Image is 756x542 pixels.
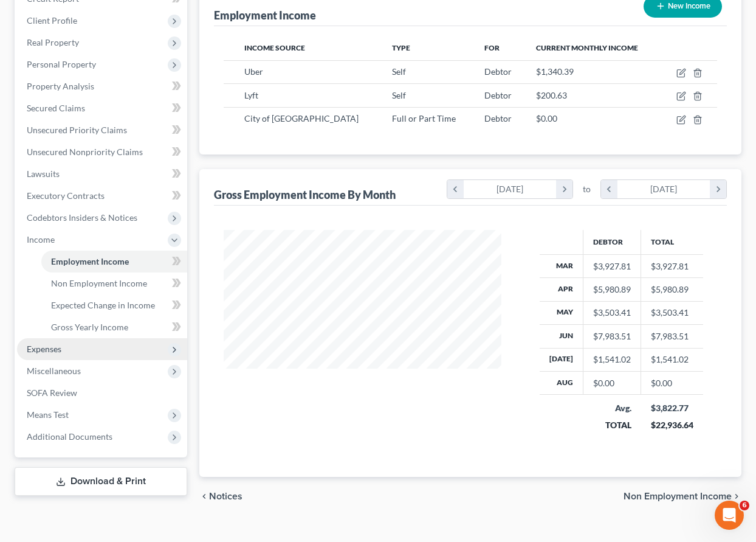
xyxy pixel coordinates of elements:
[715,501,744,530] iframe: Intercom live chat
[641,301,703,324] td: $3,503.41
[447,180,464,198] i: chevron_left
[27,431,112,442] span: Additional Documents
[51,256,129,266] span: Employment Income
[536,113,557,123] span: $0.00
[41,273,187,294] a: Non Employment Income
[27,15,77,26] span: Client Profile
[27,387,77,398] span: SOFA Review
[641,325,703,348] td: $7,983.51
[593,283,631,296] div: $5,980.89
[17,97,187,119] a: Secured Claims
[536,43,638,52] span: Current Monthly Income
[27,344,61,354] span: Expenses
[593,330,631,342] div: $7,983.51
[17,141,187,163] a: Unsecured Nonpriority Claims
[641,230,703,254] th: Total
[624,492,741,501] button: Non Employment Income chevron_right
[641,348,703,371] td: $1,541.02
[51,300,155,310] span: Expected Change in Income
[199,492,242,501] button: chevron_left Notices
[540,301,583,324] th: May
[732,492,741,501] i: chevron_right
[484,113,512,123] span: Debtor
[593,377,631,389] div: $0.00
[209,492,242,501] span: Notices
[536,66,574,77] span: $1,340.39
[484,43,500,52] span: For
[27,234,55,245] span: Income
[392,43,410,52] span: Type
[593,402,631,414] div: Avg.
[244,90,258,100] span: Lyft
[51,322,128,332] span: Gross Yearly Income
[540,372,583,395] th: Aug
[641,372,703,395] td: $0.00
[392,66,406,77] span: Self
[27,81,94,91] span: Property Analysis
[540,278,583,301] th: Apr
[617,180,710,198] div: [DATE]
[15,467,187,496] a: Download & Print
[556,180,572,198] i: chevron_right
[392,113,456,123] span: Full or Part Time
[27,103,85,113] span: Secured Claims
[17,382,187,404] a: SOFA Review
[593,353,631,366] div: $1,541.02
[27,37,79,47] span: Real Property
[244,113,359,123] span: City of [GEOGRAPHIC_DATA]
[27,212,137,223] span: Codebtors Insiders & Notices
[27,190,105,201] span: Executory Contracts
[583,183,591,195] span: to
[214,8,316,23] div: Employment Income
[464,180,557,198] div: [DATE]
[601,180,617,198] i: chevron_left
[17,119,187,141] a: Unsecured Priority Claims
[41,294,187,316] a: Expected Change in Income
[244,43,305,52] span: Income Source
[593,307,631,319] div: $3,503.41
[27,409,69,420] span: Means Test
[27,59,96,69] span: Personal Property
[583,230,641,254] th: Debtor
[540,348,583,371] th: [DATE]
[641,254,703,277] td: $3,927.81
[244,66,263,77] span: Uber
[27,125,127,135] span: Unsecured Priority Claims
[27,366,81,376] span: Miscellaneous
[593,419,631,431] div: TOTAL
[624,492,732,501] span: Non Employment Income
[641,278,703,301] td: $5,980.89
[51,278,147,288] span: Non Employment Income
[392,90,406,100] span: Self
[214,187,396,202] div: Gross Employment Income By Month
[41,251,187,273] a: Employment Income
[27,147,143,157] span: Unsecured Nonpriority Claims
[593,260,631,273] div: $3,927.81
[41,316,187,338] a: Gross Yearly Income
[651,419,693,431] div: $22,936.64
[17,163,187,185] a: Lawsuits
[484,90,512,100] span: Debtor
[199,492,209,501] i: chevron_left
[540,325,583,348] th: Jun
[710,180,726,198] i: chevron_right
[740,501,749,510] span: 6
[540,254,583,277] th: Mar
[27,169,60,179] span: Lawsuits
[17,185,187,207] a: Executory Contracts
[651,402,693,414] div: $3,822.77
[17,75,187,97] a: Property Analysis
[536,90,567,100] span: $200.63
[484,66,512,77] span: Debtor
